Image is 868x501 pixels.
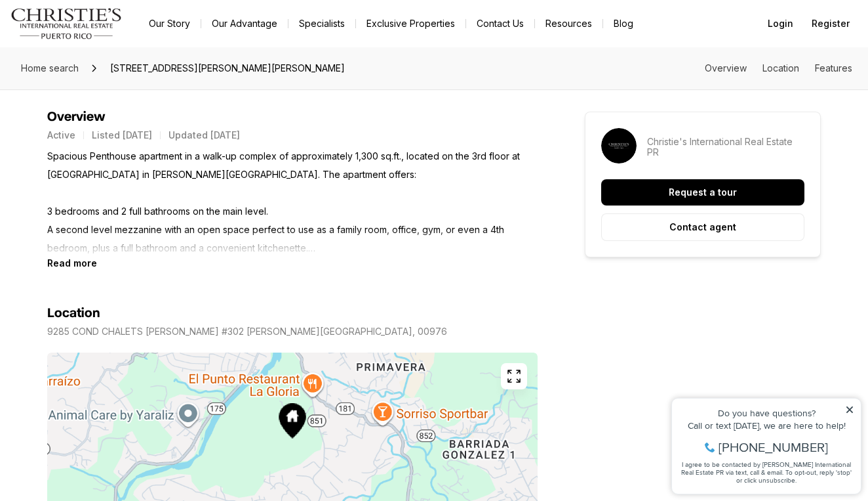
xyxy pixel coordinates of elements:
p: Spacious Penthouse apartment in a walk-up complex of approximately 1,300 sq.ft., located on the 3... [47,147,538,257]
p: Updated [DATE] [168,130,240,141]
a: Our Advantage [201,14,288,33]
div: Call or text [DATE], we are here to help! [14,42,189,51]
button: Request a tour [601,179,804,206]
p: Listed [DATE] [92,130,152,141]
nav: Page section menu [705,63,852,74]
span: Home search [21,62,79,74]
a: Skip to: Location [762,62,799,74]
p: 9285 COND CHALETS [PERSON_NAME] #302 [PERSON_NAME][GEOGRAPHIC_DATA], 00976 [47,326,447,337]
p: Christie's International Real Estate PR [647,137,804,158]
button: Register [804,11,858,37]
a: Skip to: Features [815,62,852,74]
a: Specialists [288,14,355,33]
button: Contact agent [601,213,804,241]
p: Active [47,130,75,141]
a: Exclusive Properties [356,14,465,33]
h4: Overview [47,109,538,125]
span: Register [812,18,850,29]
a: Skip to: Overview [705,62,747,74]
div: Do you have questions? [14,30,189,39]
span: I agree to be contacted by [PERSON_NAME] International Real Estate PR via text, call & email. To ... [16,81,187,106]
p: Request a tour [669,187,737,198]
a: Blog [603,14,644,33]
p: Contact agent [669,222,736,232]
h4: Location [47,305,100,321]
img: logo [10,8,123,39]
span: Login [768,18,793,29]
span: [PHONE_NUMBER] [54,62,163,75]
span: [STREET_ADDRESS][PERSON_NAME][PERSON_NAME] [105,58,350,79]
a: Our Story [138,14,201,33]
button: Login [760,11,801,37]
a: Home search [16,58,84,79]
a: Resources [535,14,602,33]
button: Read more [47,257,97,269]
button: Contact Us [466,14,534,33]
